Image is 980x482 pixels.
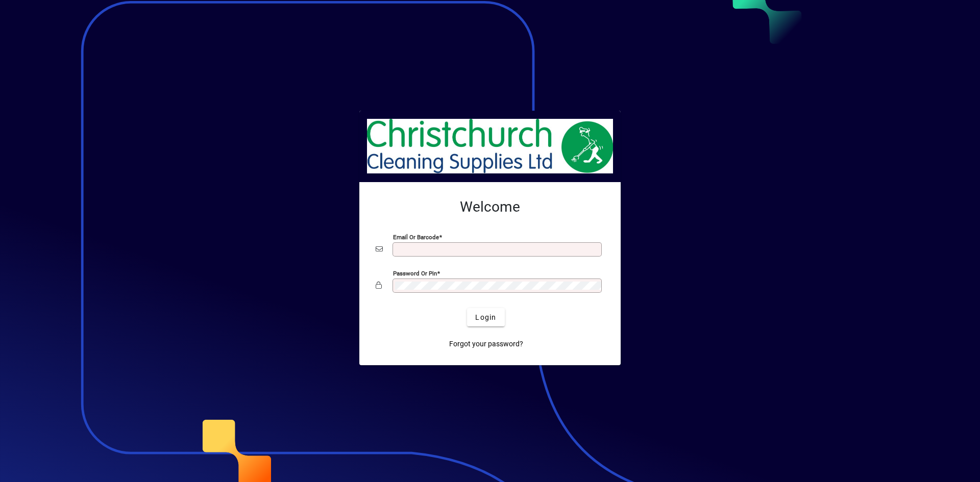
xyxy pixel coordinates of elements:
[393,234,439,241] mat-label: Email or Barcode
[475,312,496,323] span: Login
[449,339,523,349] span: Forgot your password?
[445,335,527,353] a: Forgot your password?
[376,198,604,216] h2: Welcome
[467,308,504,326] button: Login
[393,270,437,277] mat-label: Password or Pin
